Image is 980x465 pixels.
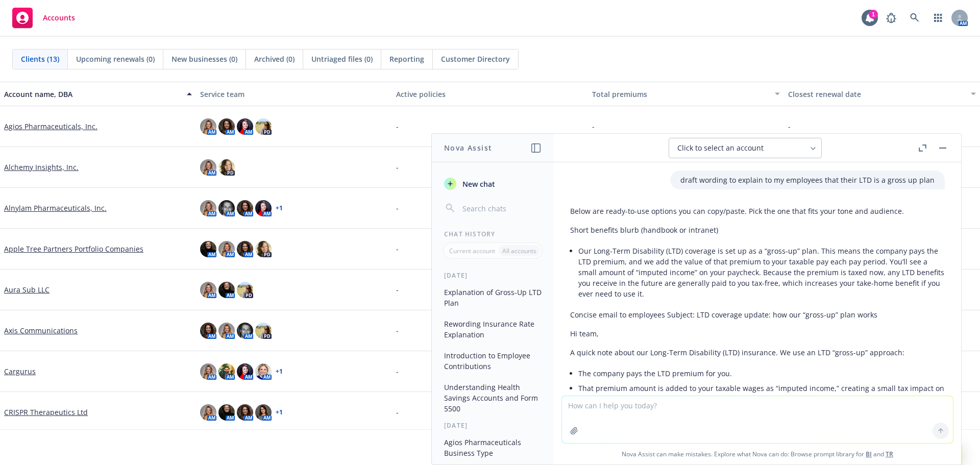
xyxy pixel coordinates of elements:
[237,282,253,298] img: photo
[869,10,878,19] div: 1
[396,366,399,377] span: -
[255,118,272,135] img: photo
[396,162,399,173] span: -
[311,54,373,64] span: Untriaged files (0)
[396,89,584,100] div: Active policies
[440,175,546,193] button: New chat
[4,121,97,132] a: Agios Pharmaceuticals, Inc.
[578,366,945,381] li: The company pays the LTD premium for you.
[440,347,546,375] button: Introduction to Employee Contributions
[237,404,253,421] img: photo
[76,54,155,64] span: Upcoming renewals (0)
[4,325,78,336] a: Axis Communications
[460,179,495,189] span: New chat
[570,347,945,358] p: A quick note about our Long-Term Disability (LTD) insurance. We use an LTD “gross-up” approach:
[4,203,107,213] a: Alnylam Pharmaceuticals, Inc.
[669,138,822,158] button: Click to select an account
[218,241,235,257] img: photo
[592,121,595,132] span: -
[200,282,216,298] img: photo
[460,201,542,215] input: Search chats
[396,407,399,418] span: -
[680,175,935,185] p: draft wording to explain to my employees that their LTD is a gross up plan
[276,205,283,211] a: + 1
[218,118,235,135] img: photo
[396,243,399,254] span: -
[200,404,216,421] img: photo
[218,159,235,176] img: photo
[570,225,945,235] p: Short benefits blurb (handbook or intranet)
[255,241,272,257] img: photo
[788,121,791,132] span: -
[866,450,872,458] a: BI
[43,14,75,22] span: Accounts
[396,121,399,132] span: -
[588,82,784,106] button: Total premiums
[570,206,945,216] p: Below are ready-to-use options you can copy/paste. Pick the one that fits your tone and audience.
[570,309,945,320] p: Concise email to employees Subject: LTD coverage update: how our “gross-up” plan works
[4,243,143,254] a: Apple Tree Partners Portfolio Companies
[396,203,399,213] span: -
[440,315,546,343] button: Rewording Insurance Rate Explanation
[432,421,554,430] div: [DATE]
[218,282,235,298] img: photo
[276,369,283,375] a: + 1
[440,434,546,461] button: Agios Pharmaceuticals Business Type
[784,82,980,106] button: Closest renewal date
[886,450,893,458] a: TR
[255,404,272,421] img: photo
[440,379,546,417] button: Understanding Health Savings Accounts and Form 5500
[396,284,399,295] span: -
[254,54,295,64] span: Archived (0)
[788,89,965,100] div: Closest renewal date
[237,323,253,339] img: photo
[440,284,546,311] button: Explanation of Gross-Up LTD Plan
[677,143,764,153] span: Click to select an account
[432,230,554,238] div: Chat History
[8,4,79,32] a: Accounts
[218,404,235,421] img: photo
[396,325,399,336] span: -
[4,162,79,173] a: Alchemy Insights, Inc.
[200,159,216,176] img: photo
[904,8,925,28] a: Search
[4,89,181,100] div: Account name, DBA
[255,363,272,380] img: photo
[502,247,536,255] p: All accounts
[237,363,253,380] img: photo
[4,366,36,377] a: Cargurus
[570,328,945,339] p: Hi team,
[218,323,235,339] img: photo
[558,444,957,464] span: Nova Assist can make mistakes. Explore what Nova can do: Browse prompt library for and
[392,82,588,106] button: Active policies
[218,363,235,380] img: photo
[200,363,216,380] img: photo
[196,82,392,106] button: Service team
[881,8,901,28] a: Report a Bug
[200,200,216,216] img: photo
[255,200,272,216] img: photo
[441,54,510,64] span: Customer Directory
[237,118,253,135] img: photo
[237,200,253,216] img: photo
[928,8,948,28] a: Switch app
[218,200,235,216] img: photo
[200,241,216,257] img: photo
[449,247,495,255] p: Current account
[200,118,216,135] img: photo
[255,323,272,339] img: photo
[444,142,492,153] h1: Nova Assist
[200,323,216,339] img: photo
[21,54,59,64] span: Clients (13)
[200,89,388,100] div: Service team
[171,54,237,64] span: New businesses (0)
[4,284,50,295] a: Aura Sub LLC
[592,89,769,100] div: Total premiums
[432,271,554,280] div: [DATE]
[578,243,945,301] li: Our Long-Term Disability (LTD) coverage is set up as a “gross-up” plan. This means the company pa...
[389,54,424,64] span: Reporting
[276,409,283,415] a: + 1
[237,241,253,257] img: photo
[4,407,88,418] a: CRISPR Therapeutics Ltd
[578,381,945,406] li: That premium amount is added to your taxable wages as “imputed income,” creating a small tax impa...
